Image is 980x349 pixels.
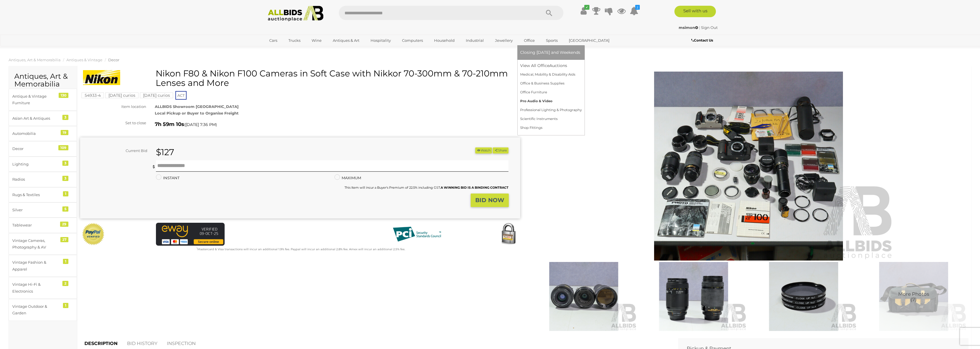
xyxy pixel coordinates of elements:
strong: 7h 59m 10s [155,121,184,127]
button: Share [493,147,508,153]
a: msimon [679,25,699,30]
a: Radios 3 [9,172,77,187]
button: BID NOW [471,194,509,207]
div: Antique & Vintage Furniture [12,93,60,107]
div: Radios [12,176,60,183]
strong: ALLBIDS Showroom [GEOGRAPHIC_DATA] [155,104,239,109]
a: Decor [108,58,119,62]
label: INSTANT [156,175,179,181]
a: Contact Us [691,37,714,44]
li: Watch this item [475,147,492,153]
img: eWAY Payment Gateway [156,223,225,246]
a: Sports [542,36,561,45]
a: Office [520,36,538,45]
mark: [DATE] curios [140,92,173,98]
img: Nikon F80 & Nikon F100 Cameras in Soft Case with Nikkor 70-300mm & 70-210mm Lenses and More [83,70,120,85]
a: Asian Art & Antiques 3 [9,111,77,126]
a: Antiques, Art & Memorabilia [9,58,61,62]
a: Rugs & Textiles 1 [9,187,77,202]
div: 27 [60,237,68,242]
a: ✔ [579,6,588,16]
div: 5 [62,206,68,212]
a: Trucks [285,36,304,45]
div: 1 [63,191,68,196]
a: Antique & Vintage Furniture 130 [9,89,77,111]
a: Industrial [462,36,488,45]
img: Nikon F80 & Nikon F100 Cameras in Soft Case with Nikkor 70-300mm & 70-210mm Lenses and More [530,262,637,331]
div: 29 [60,222,68,227]
div: Vintage Fashion & Apparel [12,259,60,273]
small: Mastercard & Visa transactions will incur an additional 1.9% fee. Paypal will incur an additional... [197,247,405,251]
a: Sell with us [674,6,716,17]
small: This Item will incur a Buyer's Premium of 22.5% including GST. [345,186,508,190]
a: Antiques & Art [329,36,363,45]
b: A WINNING BID IS A BINDING CONTRACT [441,186,508,190]
div: Lighting [12,161,60,167]
h1: Nikon F80 & Nikon F100 Cameras in Soft Case with Nikkor 70-300mm & 70-210mm Lenses and More [83,69,519,88]
strong: Local Pickup or Buyer to Organise Freight [155,111,239,115]
a: 2 [630,6,638,16]
img: Nikon F80 & Nikon F100 Cameras in Soft Case with Nikkor 70-300mm & 70-210mm Lenses and More [750,262,857,331]
strong: msimon [679,25,698,30]
a: 54933-4 [82,93,104,98]
a: Antiques & Vintage [66,58,102,62]
a: Hospitality [367,36,395,45]
div: Decor [12,145,60,152]
a: Household [430,36,458,45]
a: Vintage Hi-Fi & Electronics 2 [9,277,77,299]
strong: $127 [156,147,174,157]
h2: Antiques, Art & Memorabilia [14,72,71,88]
div: 1 [63,259,68,264]
img: Nikon F80 & Nikon F100 Cameras in Soft Case with Nikkor 70-300mm & 70-210mm Lenses and More [602,72,895,261]
div: Item location [76,103,151,110]
div: 3 [62,161,68,166]
a: Vintage Outdoor & Garden 1 [9,299,77,321]
a: Decor 109 [9,141,77,156]
div: Current Bid [80,147,152,154]
div: 19 [61,130,68,135]
a: Automobilia 19 [9,126,77,141]
a: Tablewear 29 [9,218,77,233]
a: Silver 5 [9,202,77,218]
a: [GEOGRAPHIC_DATA] [565,36,613,45]
div: Rugs & Textiles [12,192,60,198]
a: More Photos(7) [860,262,967,331]
span: | [699,25,700,30]
div: 109 [58,145,68,150]
span: ACT [175,91,187,100]
div: Tablewear [12,222,60,228]
a: [DATE] curios [105,93,138,98]
div: Automobilia [12,130,60,137]
a: Vintage Cameras, Photography & AV 27 [9,233,77,255]
div: Asian Art & Antiques [12,115,60,122]
a: Jewellery [491,36,516,45]
strong: BID NOW [475,197,504,204]
img: Nikon F80 & Nikon F100 Cameras in Soft Case with Nikkor 70-300mm & 70-210mm Lenses and More [860,262,967,331]
div: Vintage Hi-Fi & Electronics [12,281,60,295]
img: Allbids.com.au [265,6,327,21]
img: Secured by Rapid SSL [497,223,520,246]
div: 3 [62,176,68,181]
label: MAXIMUM [334,175,361,181]
div: 130 [59,93,68,98]
span: [DATE] 7:36 PM [185,122,216,127]
i: ✔ [584,5,589,10]
a: Cars [266,36,281,45]
b: Contact Us [691,38,713,42]
div: 1 [63,303,68,308]
div: Vintage Outdoor & Garden [12,303,60,317]
div: Vintage Cameras, Photography & AV [12,237,60,251]
a: Vintage Fashion & Apparel 1 [9,255,77,277]
div: Set to close [76,120,151,126]
img: Official PayPal Seal [82,223,105,246]
div: 3 [62,115,68,120]
a: Lighting 3 [9,157,77,172]
span: ( ) [184,122,217,127]
i: 2 [635,5,640,10]
button: Search [535,6,563,20]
